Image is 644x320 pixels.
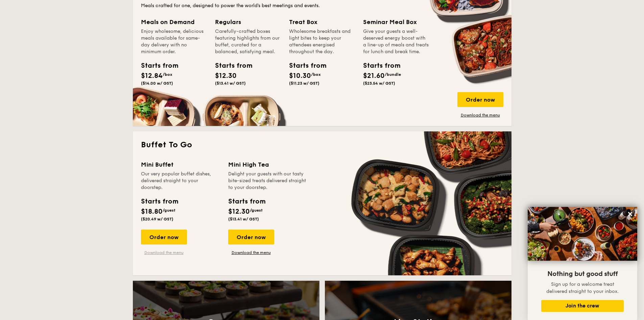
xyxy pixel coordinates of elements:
div: Meals on Demand [141,17,207,27]
span: /box [311,72,321,77]
span: ($20.49 w/ GST) [141,217,173,221]
button: Join the crew [541,300,624,312]
div: Meals crafted for one, designed to power the world's best meetings and events. [141,2,503,9]
div: Treat Box [289,17,355,27]
div: Order now [457,92,503,107]
span: ($11.23 w/ GST) [289,81,319,86]
span: ($14.00 w/ GST) [141,81,173,86]
div: Regulars [215,17,281,27]
img: DSC07876-Edit02-Large.jpeg [528,207,637,261]
div: Order now [141,230,187,244]
span: /guest [163,208,175,213]
span: /guest [250,208,263,213]
span: /bundle [385,72,401,77]
div: Mini Buffet [141,160,220,169]
button: Close [625,209,636,219]
div: Starts from [141,61,171,71]
div: Seminar Meal Box [363,17,429,27]
span: $12.30 [215,72,237,80]
div: Mini High Tea [228,160,307,169]
div: Our very popular buffet dishes, delivered straight to your doorstep. [141,171,220,191]
span: $21.60 [363,72,385,80]
span: /box [163,72,172,77]
span: ($13.41 w/ GST) [228,217,259,221]
span: ($13.41 w/ GST) [215,81,246,86]
div: Starts from [215,61,245,71]
div: Order now [228,230,274,244]
a: Download the menu [141,250,187,255]
span: Sign up for a welcome treat delivered straight to your inbox. [546,281,619,294]
div: Starts from [228,196,265,207]
a: Download the menu [228,250,274,255]
a: Download the menu [457,112,503,118]
div: Give your guests a well-deserved energy boost with a line-up of meals and treats for lunch and br... [363,28,429,55]
span: Nothing but good stuff [547,270,618,278]
div: Starts from [289,61,319,71]
div: Enjoy wholesome, delicious meals available for same-day delivery with no minimum order. [141,28,207,55]
h2: Buffet To Go [141,140,503,150]
span: $12.30 [228,208,250,216]
div: Starts from [363,61,393,71]
div: Delight your guests with our tasty bite-sized treats delivered straight to your doorstep. [228,171,307,191]
div: Wholesome breakfasts and light bites to keep your attendees energised throughout the day. [289,28,355,55]
span: $10.30 [289,72,311,80]
div: Starts from [141,196,178,207]
span: $12.84 [141,72,163,80]
div: Carefully-crafted boxes featuring highlights from our buffet, curated for a balanced, satisfying ... [215,28,281,55]
span: ($23.54 w/ GST) [363,81,395,86]
span: $18.80 [141,208,163,216]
